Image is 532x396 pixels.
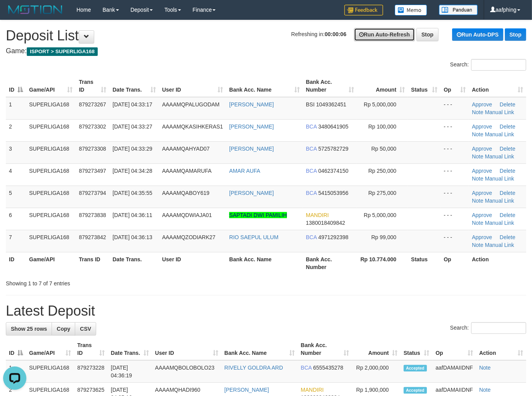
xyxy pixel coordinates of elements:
span: AAAAMQAHYAD07 [162,146,210,152]
span: Copy 5725782729 to clipboard [318,146,349,152]
th: User ID [159,252,226,274]
a: Manual Link [485,198,515,204]
span: 879273838 [79,212,106,218]
td: SUPERLIGA168 [26,208,76,230]
span: Copy 6555435278 to clipboard [313,365,344,371]
td: 3 [6,141,26,163]
input: Search: [471,322,526,334]
a: Approve [472,234,492,240]
span: BCA [306,190,317,196]
span: CSV [80,326,91,332]
th: Op [440,252,469,274]
td: SUPERLIGA168 [26,97,76,120]
td: 5 [6,186,26,208]
a: Stop [416,28,439,41]
a: Approve [472,212,492,218]
span: Copy 0462374150 to clipboard [318,168,349,174]
a: Run Auto-DPS [452,28,503,41]
span: [DATE] 04:36:11 [112,212,152,218]
h4: Game: [6,47,526,55]
td: - - - [440,119,469,141]
td: Rp 2,000,000 [352,360,401,383]
td: SUPERLIGA168 [26,141,76,163]
span: BSI [306,101,315,108]
span: Accepted [404,387,427,394]
a: Manual Link [485,175,515,182]
a: Note [472,153,484,160]
a: Note [472,109,484,115]
a: RIVELLY GOLDRA ARD [225,365,283,371]
span: BCA [306,146,317,152]
th: Date Trans.: activate to sort column ascending [109,75,159,97]
a: Run Auto-Refresh [354,28,415,41]
span: MANDIRI [301,387,324,393]
a: [PERSON_NAME] [229,123,274,130]
button: Open LiveChat chat widget [3,3,26,26]
span: Rp 100,000 [368,123,396,130]
td: 1 [6,360,26,383]
span: Show 25 rows [11,326,47,332]
td: SUPERLIGA168 [26,186,76,208]
a: Delete [500,146,515,152]
th: Game/API: activate to sort column ascending [26,338,74,360]
td: 1 [6,97,26,120]
img: MOTION_logo.png [6,4,65,16]
span: MANDIRI [306,212,329,218]
th: Action [469,252,526,274]
th: Date Trans.: activate to sort column ascending [108,338,152,360]
th: Action: activate to sort column ascending [469,75,526,97]
th: User ID: activate to sort column ascending [159,75,226,97]
img: Feedback.jpg [344,5,383,16]
th: Bank Acc. Number: activate to sort column ascending [298,338,352,360]
td: 4 [6,163,26,186]
th: Trans ID: activate to sort column ascending [76,75,110,97]
span: Rp 250,000 [368,168,396,174]
a: Approve [472,190,492,196]
div: Showing 1 to 7 of 7 entries [6,276,216,287]
span: Accepted [404,365,427,372]
span: [DATE] 04:35:55 [112,190,152,196]
a: Note [472,131,484,137]
a: Approve [472,123,492,130]
a: Manual Link [485,131,515,137]
span: BCA [306,168,317,174]
span: BCA [301,365,312,371]
span: Refreshing in: [291,31,346,37]
span: 879273302 [79,123,106,130]
a: [PERSON_NAME] [229,190,274,196]
span: Copy [57,326,70,332]
a: Delete [500,212,515,218]
th: Bank Acc. Number: activate to sort column ascending [303,75,357,97]
a: Copy [52,322,75,335]
th: Game/API: activate to sort column ascending [26,75,76,97]
a: SAPTADI DWI PAMILIH [229,212,287,218]
td: SUPERLIGA168 [26,163,76,186]
a: Manual Link [485,242,515,248]
strong: 00:00:06 [325,31,346,37]
img: panduan.png [439,5,478,15]
a: AMAR AUFA [229,168,260,174]
span: 879273794 [79,190,106,196]
a: Stop [505,28,526,41]
span: AAAAMQABOY619 [162,190,209,196]
th: Status: activate to sort column ascending [401,338,433,360]
a: Note [472,198,484,204]
a: Delete [500,168,515,174]
span: AAAAMQKASIHKERAS1 [162,123,223,130]
th: Action: activate to sort column ascending [476,338,526,360]
span: Rp 5,000,000 [364,212,396,218]
span: Copy 3480641905 to clipboard [318,123,349,130]
span: Rp 50,000 [371,146,397,152]
a: Note [472,175,484,182]
td: 6 [6,208,26,230]
span: Rp 275,000 [368,190,396,196]
th: ID: activate to sort column descending [6,75,26,97]
td: 2 [6,119,26,141]
span: AAAAMQZODIARK27 [162,234,216,240]
th: Trans ID [76,252,110,274]
a: RIO SAEPUL ULUM [229,234,278,240]
th: Amount: activate to sort column ascending [357,75,408,97]
td: SUPERLIGA168 [26,119,76,141]
th: Rp 10.774.000 [357,252,408,274]
a: Approve [472,146,492,152]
